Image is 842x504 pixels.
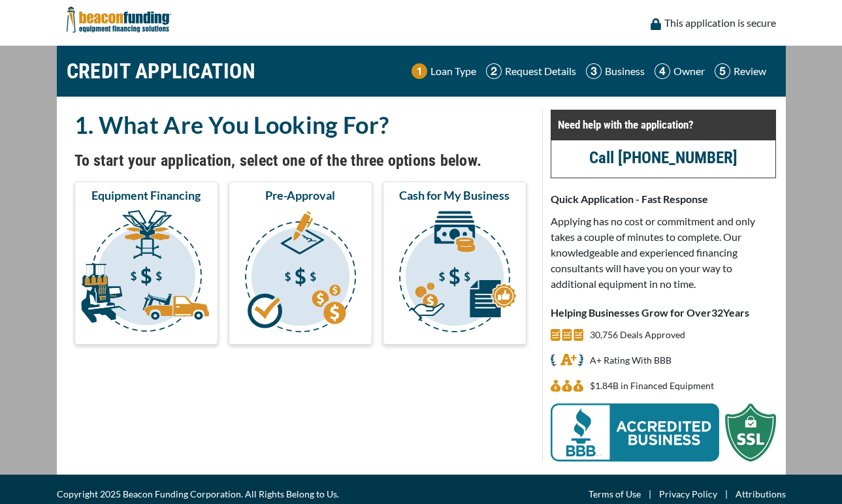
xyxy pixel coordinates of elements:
a: Privacy Policy [659,486,717,502]
img: lock icon to convery security [651,18,661,30]
p: Review [734,63,766,79]
img: Equipment Financing [77,208,216,339]
img: Step 5 [715,63,730,79]
p: Applying has no cost or commitment and only takes a couple of minutes to complete. Our knowledgea... [551,213,776,292]
a: Call [PHONE_NUMBER] [589,148,737,167]
p: Request Details [505,63,576,79]
button: Equipment Financing [74,181,218,345]
span: Pre-Approval [265,187,335,203]
img: BBB Acredited Business and SSL Protection [551,403,776,462]
button: Cash for My Business [383,181,526,345]
h2: 1. What Are You Looking For? [74,110,526,140]
p: 30,756 Deals Approved [590,327,685,343]
span: Cash for My Business [399,187,510,203]
p: $1,841,534,234 in Financed Equipment [590,378,714,394]
span: Equipment Financing [91,187,201,203]
p: Need help with the application? [558,117,769,133]
p: A+ Rating With BBB [590,353,672,368]
img: Step 1 [412,63,427,79]
img: Step 3 [586,63,602,79]
p: Business [605,63,645,79]
a: Attributions [736,486,786,502]
button: Pre-Approval [229,181,372,345]
p: Owner [673,63,705,79]
p: Helping Businesses Grow for Over Years [551,305,776,321]
h1: CREDIT APPLICATION [67,52,256,90]
span: | [717,486,736,502]
p: Quick Application - Fast Response [551,191,776,207]
span: Copyright 2025 Beacon Funding Corporation. All Rights Belong to Us. [57,486,339,502]
p: This application is secure [664,15,776,31]
img: Step 4 [655,63,670,79]
p: Loan Type [430,63,476,79]
h4: To start your application, select one of the three options below. [74,150,526,172]
span: 32 [711,306,723,319]
img: Cash for My Business [385,208,524,339]
img: Step 2 [486,63,502,79]
a: Terms of Use [589,486,641,502]
img: Pre-Approval [231,208,370,339]
span: | [641,486,659,502]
